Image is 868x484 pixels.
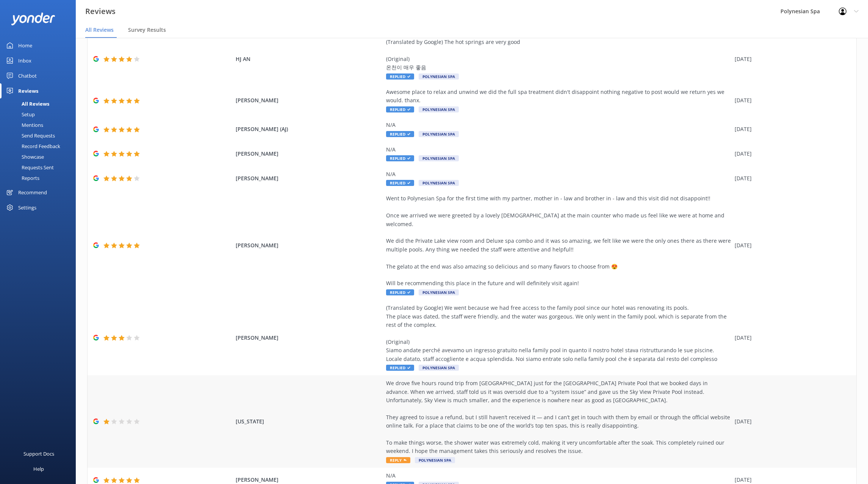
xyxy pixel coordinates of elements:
[5,98,49,109] div: All Reviews
[735,476,847,484] div: [DATE]
[5,98,76,109] a: All Reviews
[735,96,847,105] div: [DATE]
[735,55,847,63] div: [DATE]
[18,200,36,215] div: Settings
[236,241,382,250] span: [PERSON_NAME]
[236,55,382,63] span: HJ AN
[386,472,731,480] div: N/A
[386,88,731,105] div: Awesome place to relax and unwind we did the full spa treatment didn't disappoint nothing negativ...
[386,155,414,161] span: Replied
[5,173,76,183] a: Reports
[386,170,731,178] div: N/A
[5,141,76,151] a: Record Feedback
[419,289,459,295] span: Polynesian Spa
[735,125,847,133] div: [DATE]
[5,120,76,130] a: Mentions
[735,174,847,183] div: [DATE]
[5,173,39,183] div: Reports
[5,151,44,162] div: Showcase
[735,150,847,158] div: [DATE]
[5,130,76,141] a: Send Requests
[386,121,731,129] div: N/A
[386,365,414,371] span: Replied
[18,68,37,83] div: Chatbot
[386,194,731,287] div: Went to Polynesian Spa for the first time with my partner, mother in - law and brother in - law a...
[11,12,55,25] img: yonder-white-logo.png
[236,96,382,105] span: [PERSON_NAME]
[128,26,166,34] span: Survey Results
[18,185,47,200] div: Recommend
[18,83,38,98] div: Reviews
[5,162,54,173] div: Requests Sent
[386,38,731,72] div: (Translated by Google) The hot springs are very good (Original) 온천이 매우 좋음
[5,162,76,173] a: Requests Sent
[386,457,410,463] span: Reply
[419,106,459,112] span: Polynesian Spa
[386,106,414,112] span: Replied
[735,334,847,342] div: [DATE]
[236,476,382,484] span: [PERSON_NAME]
[386,73,414,80] span: Replied
[386,289,414,295] span: Replied
[5,109,76,120] a: Setup
[5,151,76,162] a: Showcase
[236,417,382,426] span: [US_STATE]
[236,334,382,342] span: [PERSON_NAME]
[419,155,459,161] span: Polynesian Spa
[386,131,414,137] span: Replied
[386,145,731,154] div: N/A
[18,53,31,68] div: Inbox
[386,379,731,456] div: We drove five hours round trip from [GEOGRAPHIC_DATA] just for the [GEOGRAPHIC_DATA] Private Pool...
[85,5,116,17] h3: Reviews
[419,180,459,186] span: Polynesian Spa
[735,417,847,426] div: [DATE]
[5,120,43,130] div: Mentions
[18,38,32,53] div: Home
[5,130,55,141] div: Send Requests
[419,365,459,371] span: Polynesian Spa
[236,150,382,158] span: [PERSON_NAME]
[5,141,60,151] div: Record Feedback
[33,461,44,476] div: Help
[236,174,382,183] span: [PERSON_NAME]
[386,180,414,186] span: Replied
[419,73,459,80] span: Polynesian Spa
[386,304,731,363] div: (Translated by Google) We went because we had free access to the family pool since our hotel was ...
[236,125,382,133] span: [PERSON_NAME] (AJ)
[419,131,459,137] span: Polynesian Spa
[85,26,114,34] span: All Reviews
[735,241,847,250] div: [DATE]
[415,457,455,463] span: Polynesian Spa
[5,109,35,120] div: Setup
[23,446,54,461] div: Support Docs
